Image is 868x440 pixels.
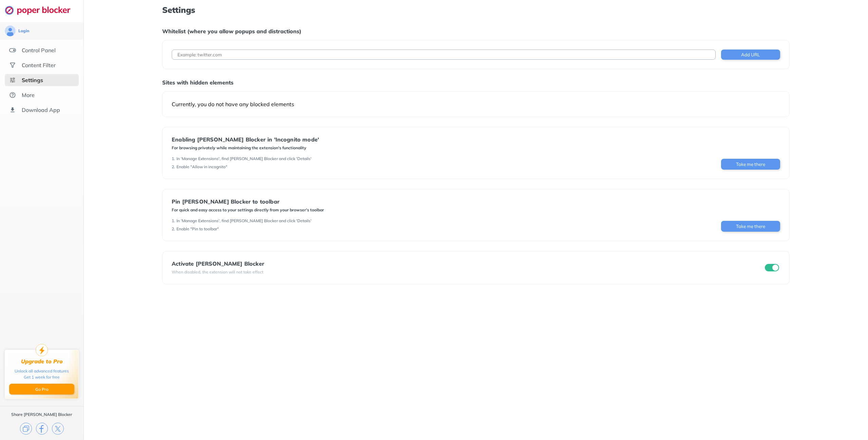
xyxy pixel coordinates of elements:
[22,107,60,113] div: Download App
[22,92,35,98] div: More
[172,164,175,170] div: 2 .
[22,62,56,69] div: Content Filter
[24,374,60,380] div: Get 1 week for free
[9,47,16,54] img: features.svg
[172,136,319,142] div: Enabling [PERSON_NAME] Blocker in 'Incognito mode'
[172,269,264,275] div: When disabled, the extension will not take effect
[176,226,219,232] div: Enable "Pin to toolbar"
[172,207,324,213] div: For quick and easy access to your settings directly from your browser's toolbar
[5,25,16,36] img: avatar.svg
[9,77,16,83] img: settings-selected.svg
[21,358,63,365] div: Upgrade to Pro
[22,47,56,54] div: Control Panel
[36,344,48,356] img: upgrade-to-pro.svg
[721,159,780,170] button: Take me there
[9,384,74,395] button: Go Pro
[172,50,716,60] input: Example: twitter.com
[22,77,43,83] div: Settings
[172,145,319,151] div: For browsing privately while maintaining the extension's functionality
[172,198,324,205] div: Pin [PERSON_NAME] Blocker to toolbar
[176,164,227,170] div: Enable "Allow in incognito"
[721,50,780,60] button: Add URL
[162,28,790,35] div: Whitelist (where you allow popups and distractions)
[20,423,32,435] img: copy.svg
[172,261,264,267] div: Activate [PERSON_NAME] Blocker
[162,79,790,86] div: Sites with hidden elements
[11,412,72,417] div: Share [PERSON_NAME] Blocker
[172,218,175,224] div: 1 .
[162,5,790,14] h1: Settings
[172,226,175,232] div: 2 .
[15,368,69,374] div: Unlock all advanced features
[176,156,312,161] div: In 'Manage Extensions', find [PERSON_NAME] Blocker and click 'Details'
[5,5,78,15] img: logo-webpage.svg
[52,423,64,435] img: x.svg
[9,107,16,113] img: download-app.svg
[176,218,312,224] div: In 'Manage Extensions', find [PERSON_NAME] Blocker and click 'Details'
[9,92,16,98] img: about.svg
[9,62,16,69] img: social.svg
[36,423,48,435] img: facebook.svg
[721,221,780,232] button: Take me there
[172,156,175,161] div: 1 .
[172,101,780,108] div: Currently, you do not have any blocked elements
[18,28,29,34] div: Login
